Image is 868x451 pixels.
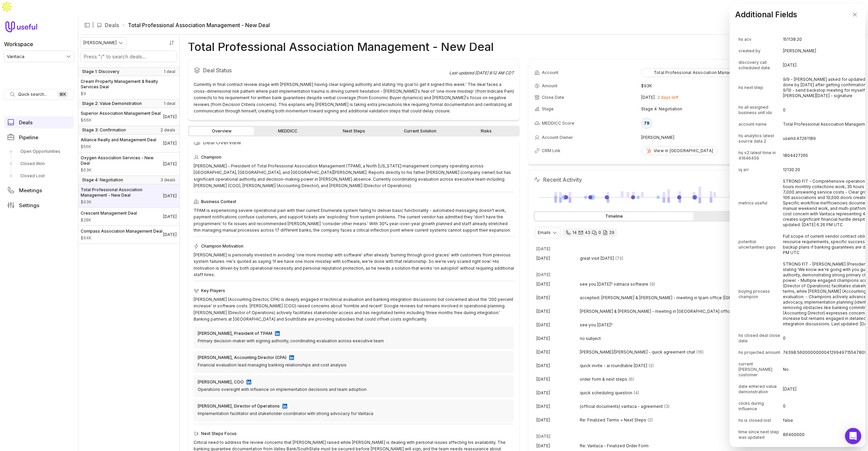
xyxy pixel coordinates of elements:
span: date entered value demonstration [738,384,782,395]
span: hs v2 latest time in 41646459 [738,150,782,161]
h2: Additional Fields [735,11,797,19]
span: hs all assigned business unit ids [738,105,782,115]
span: hs is closed lost [738,418,771,423]
span: clicks during influence [738,401,782,412]
span: hs projected amount [738,350,780,355]
span: iq arr [738,167,749,173]
span: time since next step was updated [738,429,782,440]
span: hs analytics latest source data 2 [738,133,782,144]
span: buying process champion [738,289,782,300]
span: hs next step [738,85,763,90]
span: hs acv [738,37,751,42]
span: potential uncertainties gaps [738,239,782,250]
span: account name [738,122,767,127]
span: hs closed deal close date [738,333,782,344]
button: Close [850,10,860,20]
span: created by [738,48,761,54]
span: discovery call scheduled date [738,60,782,71]
span: current [PERSON_NAME] customer [738,361,782,378]
span: metrics useful [738,200,767,206]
